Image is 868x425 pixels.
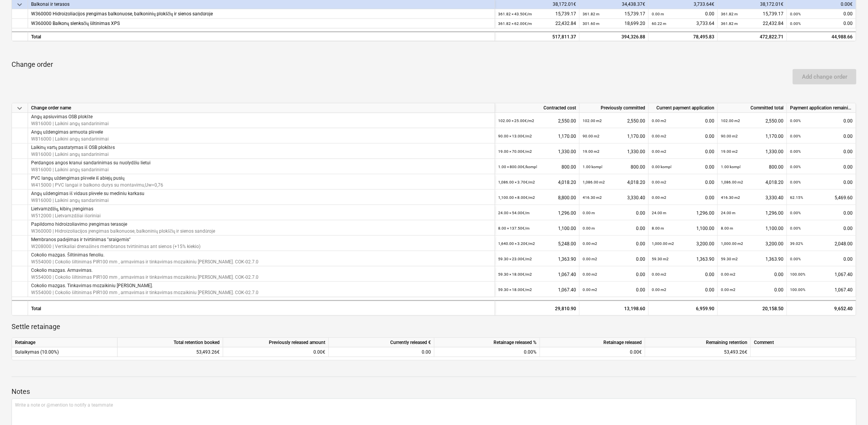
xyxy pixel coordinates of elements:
div: 1,296.00 [652,205,714,221]
div: 1,363.90 [498,251,576,267]
p: W816000 | Laikini angų sandarinimai [31,167,151,173]
small: 19.00 m2 [721,149,738,154]
div: 22,432.84 [498,19,576,28]
div: 1,170.00 [583,128,645,144]
small: 0.00 m2 [583,288,597,292]
div: Payment application remaining [787,103,856,113]
small: 0.00 m2 [721,272,735,276]
small: 100.00% [790,288,805,292]
div: 2,550.00 [583,113,645,129]
p: W415000 | PVC langai ir balkono durys su montavimu,Uw=0,76 [31,182,163,189]
small: 361.82 m [583,12,600,16]
div: 1,100.00 [721,220,784,236]
div: 0.00 [583,205,645,221]
div: 9,652.40 [787,300,856,316]
small: 0.00 m2 [721,288,735,292]
div: 1,363.90 [721,251,784,267]
div: Remaining retention [645,338,751,347]
div: 0.00€ [540,347,645,357]
div: 0.00 [790,19,853,28]
div: 44,988.66 [790,32,853,42]
div: 22,432.84 [721,19,784,28]
div: 1,330.00 [583,144,645,159]
div: 0.00 [583,282,645,298]
div: Total [28,31,495,41]
small: 1.00 × 800.00€ / kompl [498,165,537,169]
small: 59.30 × 23.00€ / m2 [498,257,532,261]
div: 0.00 [583,251,645,267]
div: W360000 Balkonų slenksčių šiltinimas XPS [31,19,492,28]
small: 62.15% [790,195,803,200]
p: Cokolio mazgas. Armavimas. [31,267,258,274]
div: 4,018.20 [721,174,784,190]
div: 800.00 [498,159,576,175]
div: 0.00 [652,282,714,298]
div: 1,100.00 [652,220,714,236]
p: Lietvamzdžių, kibirų įrengimas [31,206,101,212]
small: 59.30 m2 [721,257,738,261]
p: Angų uždengimas armuota plėvele [31,129,109,136]
small: 19.00 m2 [583,149,600,154]
small: 24.00 m [721,211,735,215]
div: 1,100.00 [498,220,576,236]
div: 1,067.40 [790,282,853,298]
small: 0.00% [790,180,801,184]
div: 2,048.00 [790,236,853,251]
small: 0.00 m2 [583,257,597,261]
div: 0.00 [790,9,853,19]
small: 59.30 × 18.00€ / m2 [498,288,532,292]
div: 13,198.60 [580,300,649,316]
small: 0.00 m2 [583,241,597,246]
div: 800.00 [721,159,784,175]
div: 0.00 [652,190,714,205]
p: W554000 | Cokolio šiltinimas PIR100 mm , armavimas ir tinkavimas mozaikiniu [PERSON_NAME]. COK-02... [31,274,258,281]
small: 0.00% [790,149,801,154]
small: 301.60 m [583,21,600,26]
small: 0.00 m2 [652,134,666,138]
div: 394,326.88 [583,32,645,42]
small: 0.00 kompl [652,165,671,169]
div: 6,959.90 [652,301,714,316]
div: 0.00 [790,113,853,129]
p: Notes [12,387,856,396]
small: 90.00 m2 [721,134,738,138]
small: 59.30 m2 [652,257,669,261]
div: 0.00 [332,347,431,357]
small: 416.30 m2 [721,195,740,200]
div: 2,550.00 [498,113,576,129]
div: 18,699.20 [583,19,645,28]
div: 3,330.40 [583,190,645,205]
small: 361.82 m [721,12,738,16]
small: 0.00% [790,12,801,16]
div: 1,067.40 [498,266,576,282]
div: 1,330.00 [498,144,576,159]
small: 39.02% [790,241,803,246]
small: 1,086.00 × 3.70€ / m2 [498,180,535,184]
div: 1,330.00 [721,144,784,159]
p: W816000 | Laikini angų sandarinimai [31,136,109,142]
div: 29,810.90 [495,300,580,316]
small: 59.30 × 18.00€ / m2 [498,272,532,276]
div: 0.00 [583,266,645,282]
div: W360000 Hidroizoliacijos įrengimas balkonuose, balkoninių plokščių ir sienos sandūroje [31,9,492,19]
div: 0.00 [652,266,714,282]
small: 19.00 × 70.00€ / m2 [498,149,532,154]
div: 1,067.40 [498,282,576,298]
div: 0.00 [790,251,853,267]
div: 0.00 [790,144,853,159]
div: Total retention booked [118,338,223,347]
small: 0.00 m [652,12,664,16]
div: 53,493.26€ [118,347,223,357]
iframe: Chat Widget [830,388,868,425]
div: 0.00 [652,113,714,129]
div: Previously committed [580,103,649,113]
small: 0.00% [790,211,801,215]
div: Contracted cost [495,103,580,113]
div: Change order name [28,103,495,113]
small: 0.00 m2 [652,272,666,276]
small: 102.00 m2 [583,119,602,123]
p: W512000 | Lietvamzdžiai išoriniai [31,213,101,219]
div: 4,018.20 [583,174,645,190]
small: 8.00 × 137.50€ / m [498,226,530,230]
div: 0.00 [721,282,784,298]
